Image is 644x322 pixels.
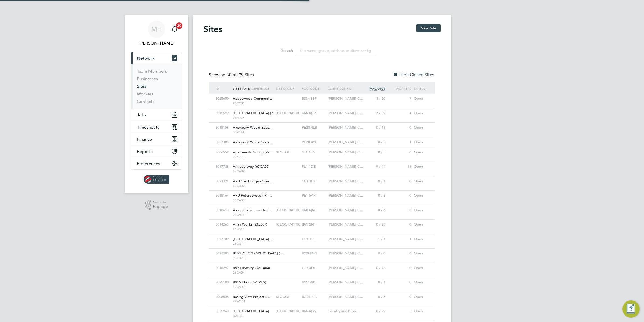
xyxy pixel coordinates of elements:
[387,191,413,201] div: 0
[214,137,231,147] div: S027308
[233,101,273,105] span: 26CC01
[203,24,222,35] h2: Sites
[387,292,413,302] div: 0
[137,125,159,130] span: Timesheets
[214,162,231,172] div: S017738
[328,179,363,183] span: [PERSON_NAME] C…
[413,249,430,259] div: Open
[131,121,182,133] button: Timesheets
[131,157,182,169] button: Preferences
[176,22,182,29] span: 20
[233,299,273,303] span: 22W001
[233,285,273,289] span: 52CA09
[387,108,413,118] div: 4
[233,179,273,183] span: ARU Cambridge - Crea…
[387,176,413,186] div: 0
[413,277,430,287] div: Open
[413,234,430,244] div: Open
[214,122,430,127] a: S018158Alconbury Weald Educ… 50Y01APE28 4LB[PERSON_NAME] C…0 / 130Open
[361,292,387,302] div: 0 / 6
[214,219,430,224] a: S014263Atlas Works (21Z007) 21Z007[GEOGRAPHIC_DATA]B11 2AP[PERSON_NAME] C…0 / 280Open
[233,184,273,188] span: 50CB02
[250,86,269,90] span: / Reference
[131,64,182,109] div: Network
[328,237,363,241] span: [PERSON_NAME] C…
[300,147,326,157] div: SL1 1EA
[233,294,272,299] span: Basing View Project Si…
[328,309,359,313] span: Countryside Prop…
[275,82,300,95] div: Site Group
[145,200,168,210] a: Powered byEngage
[387,249,413,259] div: 0
[300,292,326,302] div: RG21 4EJ
[387,94,413,104] div: 7
[137,149,153,154] span: Reports
[300,176,326,186] div: CB1 1PT
[214,108,231,118] div: S015599
[131,133,182,145] button: Finance
[214,190,430,195] a: S018164ARU Peterborough Ph… 50CA03PE1 5AP[PERSON_NAME] C…0 / 80Open
[137,99,154,104] a: Contacts
[361,147,387,157] div: 0 / 5
[137,76,158,81] a: Businesses
[361,162,387,172] div: 9 / 44
[137,69,167,74] a: Team Members
[361,108,387,118] div: 7 / 89
[131,109,182,121] button: Jobs
[214,147,231,157] div: S006559
[214,220,231,230] div: S014263
[137,91,153,96] a: Workers
[214,205,231,215] div: S018613
[233,111,276,115] span: [GEOGRAPHIC_DATA] (2…
[328,140,363,144] span: [PERSON_NAME] C…
[370,86,385,91] span: Vacancy
[131,145,182,157] button: Reports
[233,222,267,227] span: Atlas Works (21Z007)
[214,263,430,267] a: S018297B590 Bowling (26CA04) 26CA04GL7 4DL[PERSON_NAME] C…0 / 180Open
[387,147,413,157] div: 0
[328,222,363,227] span: [PERSON_NAME] C…
[214,292,231,302] div: S006536
[300,220,326,230] div: B11 2AP
[233,164,269,169] span: Armada Way (67CA09)
[387,234,413,244] div: 1
[361,249,387,259] div: 0 / 0
[300,306,326,316] div: BS4 3EW
[214,147,430,152] a: S006559Apartments Slough (22… 22X002SLOUGHSL1 1EA[PERSON_NAME] C…0 / 50Open
[214,249,231,259] div: S027203
[387,82,413,95] div: Workers
[137,84,146,89] a: Sites
[233,227,273,231] span: 21Z007
[214,234,231,244] div: S027789
[413,263,430,273] div: Open
[276,222,312,227] span: [GEOGRAPHIC_DATA]
[214,248,430,253] a: S027203B163 [GEOGRAPHIC_DATA] (… (52CA10)IP28 8NG[PERSON_NAME] C…0 / 00Open
[300,191,326,201] div: PE1 5AP
[131,175,182,184] a: Go to home page
[328,111,363,115] span: [PERSON_NAME] C…
[300,94,326,104] div: BS34 8SF
[300,277,326,287] div: IP27 9BU
[300,205,326,215] div: DE1 3AF
[300,263,326,273] div: GL7 4DL
[328,294,363,299] span: [PERSON_NAME] C…
[137,137,152,142] span: Finance
[227,72,254,78] span: 299 Sites
[416,24,441,32] button: New Site
[393,72,434,78] label: Hide Closed Sites
[300,123,326,133] div: PE28 4LB
[413,292,430,302] div: Open
[387,277,413,287] div: 0
[214,306,430,311] a: S025960[GEOGRAPHIC_DATA] BZ506[GEOGRAPHIC_DATA]BS4 3EWCountryside Prop…0 / 295Open
[387,205,413,215] div: 0
[233,309,269,313] span: [GEOGRAPHIC_DATA]
[233,237,272,241] span: [GEOGRAPHIC_DATA]…
[276,111,312,115] span: [GEOGRAPHIC_DATA]
[276,294,290,299] span: SLOUGH
[387,123,413,133] div: 0
[137,112,146,118] span: Jobs
[413,94,430,104] div: Open
[233,314,273,318] span: BZ506
[153,204,168,209] span: Engage
[169,21,180,38] a: 20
